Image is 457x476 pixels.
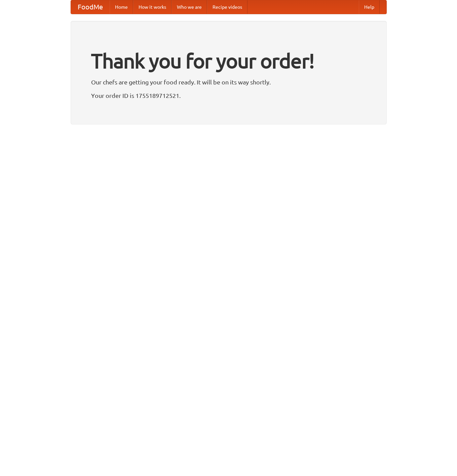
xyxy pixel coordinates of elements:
a: Home [110,0,133,14]
p: Your order ID is 1755189712521. [91,90,366,101]
a: Recipe videos [207,0,247,14]
a: How it works [133,0,172,14]
a: Who we are [172,0,207,14]
a: FoodMe [71,0,110,14]
p: Our chefs are getting your food ready. It will be on its way shortly. [91,77,366,87]
a: Help [359,0,380,14]
h1: Thank you for your order! [91,45,366,77]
